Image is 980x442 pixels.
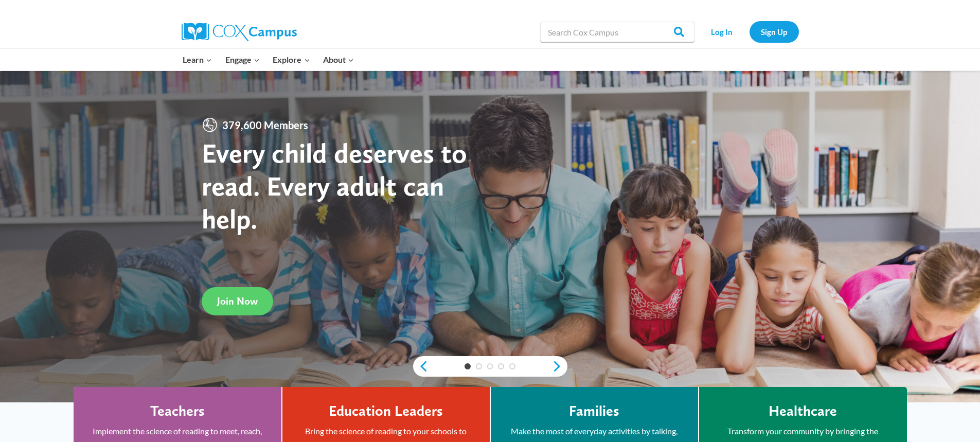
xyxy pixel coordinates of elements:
[750,21,799,42] a: Sign Up
[183,53,212,66] span: Learn
[769,402,837,420] h4: Healthcare
[552,360,567,373] a: next
[182,23,297,41] img: Cox Campus
[476,363,482,369] a: 2
[413,360,429,373] a: previous
[700,21,744,42] a: Log In
[273,53,310,66] span: Explore
[225,53,260,66] span: Engage
[487,363,493,369] a: 3
[218,117,312,133] span: 379,600 Members
[176,49,361,70] nav: Primary Navigation
[498,363,504,369] a: 4
[465,363,471,369] a: 1
[540,22,694,42] input: Search Cox Campus
[202,287,273,315] a: Join Now
[150,402,205,420] h4: Teachers
[569,402,619,420] h4: Families
[202,136,467,235] strong: Every child deserves to read. Every adult can help.
[700,21,799,42] nav: Secondary Navigation
[329,402,443,420] h4: Education Leaders
[217,295,258,307] span: Join Now
[413,356,567,377] div: content slider buttons
[323,53,354,66] span: About
[509,363,515,369] a: 5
